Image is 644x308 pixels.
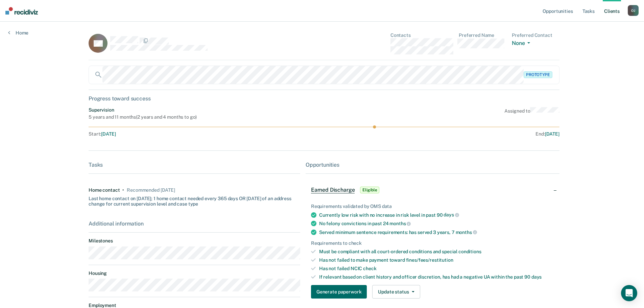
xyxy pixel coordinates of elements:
[5,7,38,15] img: Recidiviz
[628,5,639,16] button: OJ
[319,257,554,263] div: Has not failed to make payment toward
[8,30,28,36] a: Home
[512,40,533,48] button: None
[458,249,481,254] span: conditions
[89,131,324,137] div: Start :
[628,5,639,16] div: O J
[444,212,459,217] span: days
[311,204,554,209] div: Requirements validated by OMS data
[311,240,554,246] div: Requirements to check
[89,270,300,276] dt: Housing
[89,187,120,193] div: Home contact
[456,230,477,235] span: months
[89,238,300,244] dt: Milestones
[319,274,554,280] div: If relevant based on client history and officer discretion, has had a negative UA within the past 90
[531,274,542,280] span: days
[89,220,300,227] div: Additional information
[319,220,554,227] div: No felony convictions in past 24
[311,285,367,299] button: Generate paperwork
[89,193,300,207] div: Last home contact on [DATE]; 1 home contact needed every 365 days OR [DATE] of an address change ...
[406,257,453,263] span: fines/fees/restitution
[311,285,369,299] a: Navigate to form link
[311,187,355,193] span: Earned Discharge
[306,162,559,168] div: Opportunities
[127,187,175,193] div: Recommended in 5 days
[327,131,559,137] div: End :
[512,32,559,38] dt: Preferred Contact
[319,212,554,218] div: Currently low risk with no increase in risk level in past 90
[306,179,559,201] div: Earned DischargeEligible
[545,131,559,137] span: [DATE]
[89,162,300,168] div: Tasks
[372,285,420,299] button: Update status
[319,266,554,271] div: Has not failed NCIC
[459,32,506,38] dt: Preferred Name
[89,114,197,120] div: 5 years and 11 months ( 2 years and 4 months to go )
[89,107,197,113] div: Supervision
[363,266,376,271] span: check
[389,221,411,226] span: months
[319,229,554,235] div: Served minimum sentence requirements: has served 3 years, 7
[621,285,637,301] div: Open Intercom Messenger
[319,249,554,255] div: Must be compliant with all court-ordered conditions and special
[504,107,559,120] div: Assigned to
[101,131,116,137] span: [DATE]
[390,32,453,38] dt: Contacts
[122,187,124,193] div: •
[89,95,559,102] div: Progress toward success
[360,187,379,193] span: Eligible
